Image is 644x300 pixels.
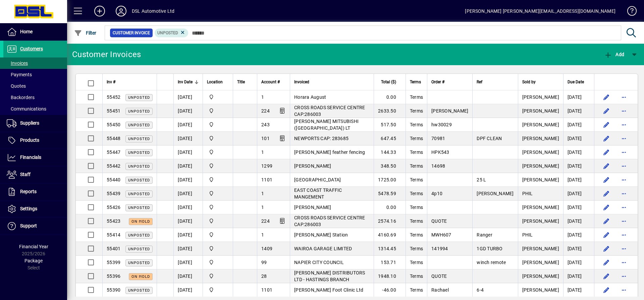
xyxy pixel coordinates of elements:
[173,90,203,104] td: [DATE]
[431,78,444,86] span: Order #
[207,190,229,197] span: Central
[107,273,120,279] span: 55396
[207,204,229,211] span: Central
[410,205,423,210] span: Terms
[410,232,423,238] span: Terms
[294,94,326,100] span: Horara August
[465,6,615,16] div: [PERSON_NAME] [PERSON_NAME][EMAIL_ADDRESS][DOMAIN_NAME]
[207,217,229,225] span: Central
[20,46,43,51] span: Customers
[374,283,406,297] td: -46.00
[410,260,423,265] span: Terms
[3,166,67,183] a: Staff
[410,94,423,100] span: Terms
[237,78,253,86] div: Title
[622,1,636,23] a: Knowledge Base
[294,78,370,86] div: Invoiced
[563,283,594,297] td: [DATE]
[173,214,203,228] td: [DATE]
[601,133,612,144] button: Edit
[20,137,39,143] span: Products
[207,78,229,86] div: Location
[3,183,67,200] a: Reports
[3,149,67,166] a: Financials
[563,256,594,269] td: [DATE]
[431,163,445,169] span: 14698
[431,232,451,238] span: MWH607
[374,118,406,132] td: 517.50
[20,223,37,228] span: Support
[207,272,229,280] span: Central
[173,104,203,118] td: [DATE]
[522,177,559,182] span: [PERSON_NAME]
[378,78,402,86] div: Total ($)
[619,133,629,144] button: More options
[374,228,406,242] td: 4160.69
[207,286,229,294] span: Central
[207,148,229,156] span: Central
[568,78,590,86] div: Due Date
[619,147,629,158] button: More options
[207,121,229,128] span: Central
[261,191,264,196] span: 1
[563,187,594,201] td: [DATE]
[74,30,97,36] span: Filter
[173,159,203,173] td: [DATE]
[431,149,449,155] span: HPK543
[410,177,423,182] span: Terms
[477,260,506,265] span: winch remote
[477,191,514,196] span: [PERSON_NAME]
[173,201,203,214] td: [DATE]
[294,287,363,293] span: [PERSON_NAME] Foot Clinic Ltd
[20,29,33,34] span: Home
[619,202,629,213] button: More options
[619,271,629,282] button: More options
[3,92,67,103] a: Backorders
[374,269,406,283] td: 1948.10
[522,122,559,127] span: [PERSON_NAME]
[261,260,267,265] span: 99
[410,78,421,86] span: Terms
[261,149,264,155] span: 1
[410,136,423,141] span: Terms
[431,218,447,224] span: QUOTE
[173,118,203,132] td: [DATE]
[294,246,352,251] span: WAIROA GARAGE LIMITED
[132,6,174,16] div: DSL Automotive Ltd
[173,173,203,187] td: [DATE]
[7,83,26,89] span: Quotes
[157,31,178,35] span: Unposted
[410,163,423,169] span: Terms
[522,260,559,265] span: [PERSON_NAME]
[107,177,120,182] span: 55440
[522,108,559,114] span: [PERSON_NAME]
[107,191,120,196] span: 55439
[294,205,331,210] span: [PERSON_NAME]
[477,246,502,251] span: 1GD TURBO
[563,132,594,145] td: [DATE]
[128,178,150,182] span: Unposted
[602,48,626,60] button: Add
[601,271,612,282] button: Edit
[619,161,629,171] button: More options
[19,244,48,249] span: Financial Year
[563,118,594,132] td: [DATE]
[601,229,612,240] button: Edit
[107,78,153,86] div: Inv #
[72,27,98,39] button: Filter
[294,187,342,200] span: EAST COAST TRAFFIC MANGEMENT
[207,93,229,101] span: Central
[563,269,594,283] td: [DATE]
[3,24,67,40] a: Home
[128,288,150,293] span: Unposted
[619,92,629,102] button: More options
[3,103,67,115] a: Communications
[173,269,203,283] td: [DATE]
[131,274,150,279] span: On hold
[107,218,120,224] span: 55423
[431,246,448,251] span: 141994
[110,5,132,17] button: Profile
[522,232,533,238] span: PHIL
[601,285,612,295] button: Edit
[89,5,110,17] button: Add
